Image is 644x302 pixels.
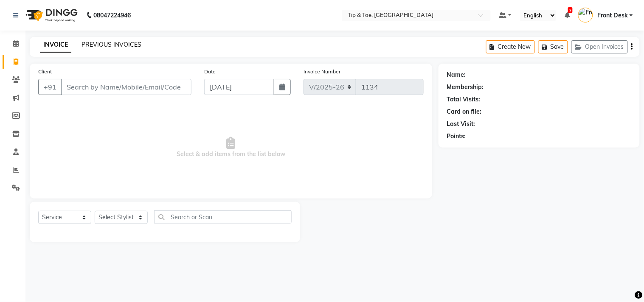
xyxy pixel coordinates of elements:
[447,120,475,129] div: Last Visit:
[571,40,628,53] button: Open Invoices
[447,70,466,79] div: Name:
[93,3,131,27] b: 08047224946
[447,107,482,116] div: Card on file:
[40,37,71,53] a: INVOICE
[486,40,535,53] button: Create New
[22,3,80,27] img: logo
[578,8,593,22] img: Front Desk
[304,68,340,75] label: Invoice Number
[204,68,216,75] label: Date
[447,132,466,141] div: Points:
[154,210,292,224] input: Search or Scan
[568,7,573,13] span: 3
[38,79,62,95] button: +91
[38,68,52,75] label: Client
[565,11,570,19] a: 3
[447,83,484,92] div: Membership:
[82,41,141,48] a: PREVIOUS INVOICES
[538,40,568,53] button: Save
[38,105,424,190] span: Select & add items from the list below
[597,11,628,20] span: Front Desk
[61,79,191,95] input: Search by Name/Mobile/Email/Code
[447,95,481,104] div: Total Visits:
